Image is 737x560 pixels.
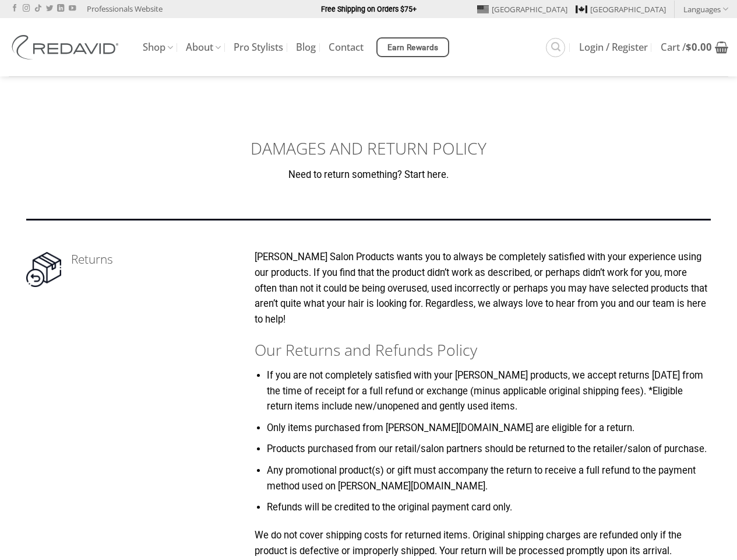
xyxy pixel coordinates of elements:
[71,250,255,269] h3: Returns
[26,167,711,183] p: Need to return something? Start here.
[267,442,711,457] li: Products purchased from our retail/salon partners should be returned to the retailer/salon of pur...
[686,40,692,54] span: $
[387,41,439,54] span: Earn Rewards
[234,37,283,58] a: Pro Stylists
[34,5,41,13] a: Follow on TikTok
[9,35,125,60] img: REDAVID Salon Products | United States
[267,500,711,516] li: Refunds will be credited to the original payment card only.
[296,37,316,58] a: Blog
[329,37,364,58] a: Contact
[321,5,417,13] strong: Free Shipping on Orders $75+
[267,421,711,436] li: Only items purchased from [PERSON_NAME][DOMAIN_NAME] are eligible for a return.
[579,37,648,58] a: Login / Register
[143,36,173,59] a: Shop
[46,5,53,13] a: Follow on Twitter
[686,40,712,54] bdi: 0.00
[579,43,648,52] span: Login / Register
[255,250,711,327] p: [PERSON_NAME] Salon Products wants you to always be completely satisfied with your experience usi...
[57,5,64,13] a: Follow on LinkedIn
[477,1,567,18] a: [GEOGRAPHIC_DATA]
[69,5,76,13] a: Follow on YouTube
[267,463,711,494] li: Any promotional product(s) or gift must accompany the return to receive a full refund to the paym...
[661,34,728,60] a: View cart
[576,1,666,18] a: [GEOGRAPHIC_DATA]
[661,43,712,52] span: Cart /
[255,340,711,360] h2: Our Returns and Refunds Policy
[683,1,728,17] a: Languages
[23,5,30,13] a: Follow on Instagram
[11,5,18,13] a: Follow on Facebook
[26,138,711,159] h1: DAMAGES AND RETURN POLICY
[267,368,711,415] li: If you are not completely satisfied with your [PERSON_NAME] products, we accept returns [DATE] fr...
[376,37,449,57] a: Earn Rewards
[186,36,221,59] a: About
[546,38,565,57] a: Search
